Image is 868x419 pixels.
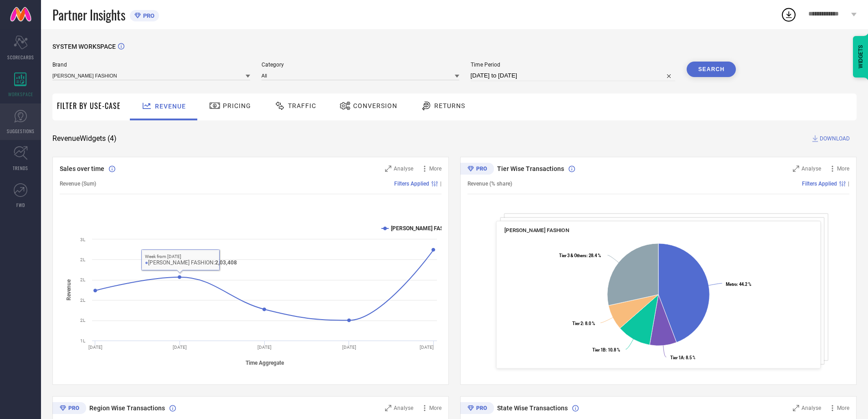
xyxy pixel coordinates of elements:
[89,404,165,412] span: Region Wise Transactions
[429,405,442,411] span: More
[155,103,186,110] span: Revenue
[429,166,442,172] span: More
[394,166,413,172] span: Analyse
[471,62,676,68] span: Time Period
[353,102,397,109] span: Conversion
[460,163,494,176] div: Premium
[8,91,33,98] span: WORKSPACE
[837,166,849,172] span: More
[246,360,284,366] tspan: Time Aggregate
[781,6,797,23] div: Open download list
[726,282,737,287] tspan: Metro
[793,405,799,411] svg: Zoom
[394,181,429,187] span: Filters Applied
[60,165,104,172] span: Sales over time
[13,165,28,171] span: TRENDS
[52,134,117,143] span: Revenue Widgets ( 4 )
[7,128,35,134] span: SUGGESTIONS
[52,5,125,24] span: Partner Insights
[467,181,512,187] span: Revenue (% share)
[504,227,570,233] span: [PERSON_NAME] FASHION
[440,181,442,187] span: |
[52,62,250,68] span: Brand
[802,181,837,187] span: Filters Applied
[16,202,25,208] span: FWD
[572,321,583,326] tspan: Tier 2
[288,102,316,109] span: Traffic
[80,318,86,323] text: 2L
[66,279,72,300] tspan: Revenue
[471,70,676,81] input: Select time period
[385,166,391,172] svg: Zoom
[52,402,86,416] div: Premium
[223,102,251,109] span: Pricing
[497,404,568,412] span: State Wise Transactions
[801,166,821,172] span: Analyse
[60,181,96,187] span: Revenue (Sum)
[52,43,116,50] span: SYSTEM WORKSPACE
[593,347,621,352] text: : 10.8 %
[394,405,413,411] span: Analyse
[173,345,187,350] text: [DATE]
[460,402,494,416] div: Premium
[7,54,34,61] span: SCORECARDS
[420,345,434,350] text: [DATE]
[837,405,849,411] span: More
[793,166,799,172] svg: Zoom
[801,405,821,411] span: Analyse
[497,165,564,172] span: Tier Wise Transactions
[385,405,391,411] svg: Zoom
[726,282,751,287] text: : 44.2 %
[670,355,684,360] tspan: Tier 1A
[257,345,272,350] text: [DATE]
[434,102,465,109] span: Returns
[80,338,86,343] text: 1L
[342,345,356,350] text: [DATE]
[57,100,121,111] span: Filter By Use-Case
[559,253,586,258] tspan: Tier 3 & Others
[848,181,849,187] span: |
[80,277,86,282] text: 2L
[559,253,601,258] text: : 28.4 %
[687,62,736,77] button: Search
[80,257,86,262] text: 2L
[820,134,850,143] span: DOWNLOAD
[593,347,606,352] tspan: Tier 1B
[572,321,595,326] text: : 8.0 %
[80,298,86,303] text: 2L
[391,225,456,232] text: [PERSON_NAME] FASHION
[141,12,154,19] span: PRO
[80,237,86,242] text: 3L
[262,62,459,68] span: Category
[88,345,103,350] text: [DATE]
[670,355,696,360] text: : 8.5 %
